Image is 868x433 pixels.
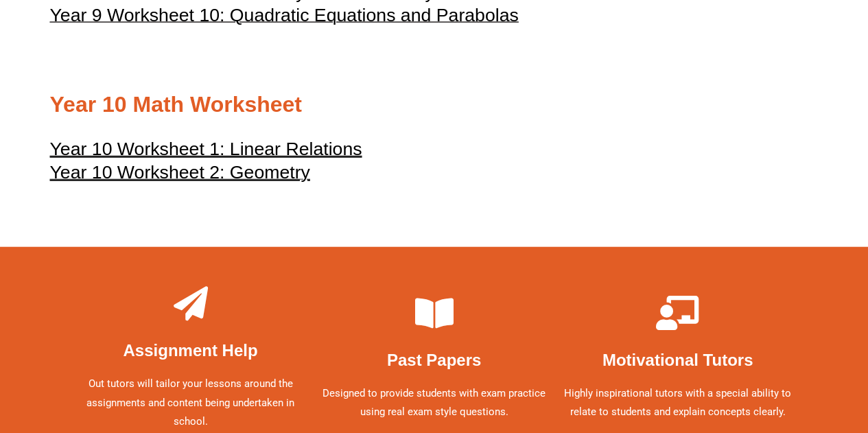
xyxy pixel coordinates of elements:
u: Year 10 Worksheet 1: Linear Relations [50,139,362,159]
b: Assignment Help [123,341,257,360]
u: Year 10 Worksheet 2: Geometry [50,162,310,183]
p: Highly inspirational tutors with a special ability to relate to students and explain concepts cle... [563,384,793,423]
p: Designed to provide students with exam practice using real exam style questions. [319,384,549,423]
a: Year 9 Worksheet 10: Quadratic Equations and Parabolas [50,11,519,25]
iframe: Chat Widget [640,278,868,433]
b: Motivational Tutors [602,351,753,369]
a: Year 10 Worksheet 1: Linear Relations [50,145,362,159]
a: Year 10 Worksheet 2: Geometry [50,168,310,182]
p: Out tutors will tailor your lessons around the assignments and content being undertaken in school. [75,375,305,432]
div: 聊天小工具 [640,278,868,433]
h2: Year 10 Math Worksheet [50,91,819,119]
span: Year 9 Worksheet 10: Quadratic Equations and Parabolas [50,5,519,25]
b: Past Papers [387,351,481,369]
